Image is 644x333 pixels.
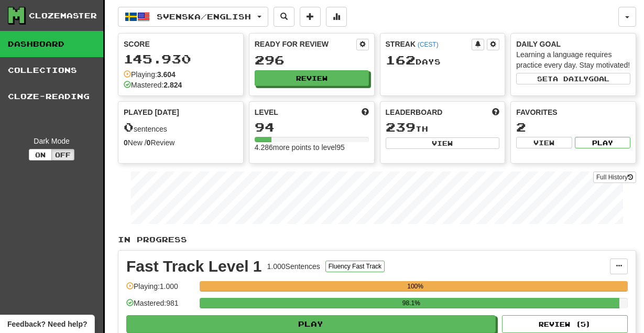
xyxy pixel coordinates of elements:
[255,39,356,49] div: Ready for Review
[362,107,369,117] span: Score more points to level up
[267,261,320,272] div: 1.000 Sentences
[124,121,238,134] div: sentences
[126,281,194,298] div: Playing: 1.000
[163,81,182,89] strong: 2.824
[300,7,321,27] button: Add sentence to collection
[492,107,499,117] span: This week in points, UTC
[418,41,439,48] a: (CEST)
[593,171,636,183] a: Full History
[502,315,628,333] button: Review (5)
[575,137,630,148] button: Play
[203,281,628,292] div: 100%
[118,234,636,245] p: In Progress
[516,121,630,134] div: 2
[126,315,496,333] button: Play
[325,261,385,272] button: Fluency Fast Track
[203,298,619,308] div: 98.1%
[255,70,369,86] button: Review
[386,120,416,134] span: 239
[326,7,347,27] button: More stats
[157,12,251,21] span: Svenska / English
[157,70,176,79] strong: 3.604
[516,39,630,49] div: Daily Goal
[118,7,268,27] button: Svenska/English
[516,137,572,148] button: View
[516,107,630,117] div: Favorites
[124,39,238,49] div: Score
[7,319,87,329] span: Open feedback widget
[124,107,179,117] span: Played [DATE]
[124,69,176,80] div: Playing:
[29,10,97,21] div: Clozemaster
[386,52,416,67] span: 162
[124,80,182,90] div: Mastered:
[124,137,238,148] div: New / Review
[386,121,500,134] div: th
[147,138,151,147] strong: 0
[124,120,134,134] span: 0
[8,136,95,146] div: Dark Mode
[553,75,588,82] span: a daily
[29,149,52,160] button: On
[274,7,294,27] button: Search sentences
[255,142,369,153] div: 4.286 more points to level 95
[386,107,443,117] span: Leaderboard
[51,149,74,160] button: Off
[386,39,472,49] div: Streak
[124,138,128,147] strong: 0
[386,53,500,67] div: Day s
[516,49,630,70] div: Learning a language requires practice every day. Stay motivated!
[255,121,369,134] div: 94
[126,259,262,274] div: Fast Track Level 1
[255,107,278,117] span: Level
[255,53,369,67] div: 296
[386,137,500,149] button: View
[126,298,194,315] div: Mastered: 981
[516,73,630,84] button: Seta dailygoal
[124,52,238,66] div: 145.930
